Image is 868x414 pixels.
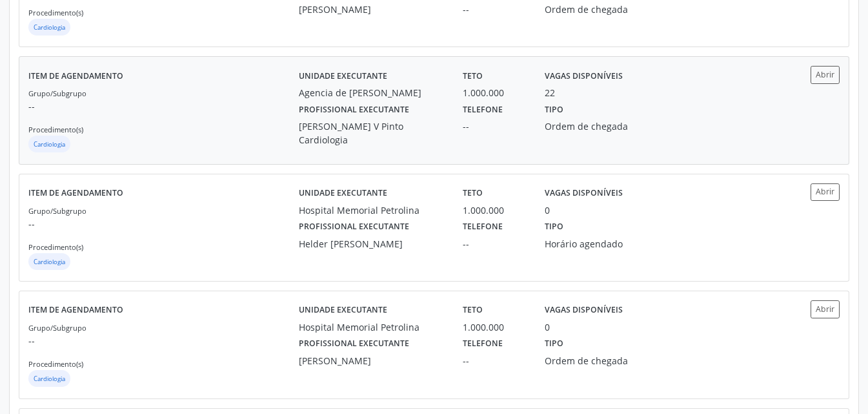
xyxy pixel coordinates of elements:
[811,183,840,201] button: Abrir
[299,354,445,367] div: [PERSON_NAME]
[545,217,563,237] label: Tipo
[299,217,409,237] label: Profissional executante
[299,3,445,16] div: [PERSON_NAME]
[28,359,83,369] small: Procedimento(s)
[34,23,65,32] small: Cardiologia
[463,86,527,99] div: 1.000.000
[463,183,483,203] label: Teto
[299,86,445,99] div: Agencia de [PERSON_NAME]
[299,119,445,147] div: [PERSON_NAME] V Pinto Cardiologia
[545,3,649,16] div: Ordem de chegada
[299,320,445,334] div: Hospital Memorial Petrolina
[463,354,527,367] div: --
[463,237,527,251] div: --
[463,300,483,320] label: Teto
[811,300,840,318] button: Abrir
[28,66,123,86] label: Item de agendamento
[299,237,445,251] div: Helder [PERSON_NAME]
[28,300,123,320] label: Item de agendamento
[28,88,86,98] small: Grupo/Subgrupo
[28,183,123,203] label: Item de agendamento
[545,99,563,119] label: Tipo
[28,242,83,252] small: Procedimento(s)
[545,66,623,86] label: Vagas disponíveis
[299,334,409,354] label: Profissional executante
[463,3,527,16] div: --
[545,119,649,133] div: Ordem de chegada
[463,334,503,354] label: Telefone
[545,320,550,334] div: 0
[545,300,623,320] label: Vagas disponíveis
[545,237,649,251] div: Horário agendado
[545,203,550,217] div: 0
[463,217,503,237] label: Telefone
[299,66,387,86] label: Unidade executante
[299,183,387,203] label: Unidade executante
[463,203,527,217] div: 1.000.000
[34,375,65,383] small: Cardiologia
[463,119,527,133] div: --
[299,203,445,217] div: Hospital Memorial Petrolina
[28,334,299,347] p: --
[463,66,483,86] label: Teto
[811,66,840,83] button: Abrir
[28,99,299,113] p: --
[28,323,86,333] small: Grupo/Subgrupo
[34,258,65,266] small: Cardiologia
[28,125,83,134] small: Procedimento(s)
[463,320,527,334] div: 1.000.000
[545,334,563,354] label: Tipo
[299,300,387,320] label: Unidade executante
[299,99,409,119] label: Profissional executante
[545,354,649,367] div: Ordem de chegada
[545,183,623,203] label: Vagas disponíveis
[28,217,299,231] p: --
[34,140,65,149] small: Cardiologia
[545,86,555,99] div: 22
[463,99,503,119] label: Telefone
[28,8,83,17] small: Procedimento(s)
[28,206,86,216] small: Grupo/Subgrupo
